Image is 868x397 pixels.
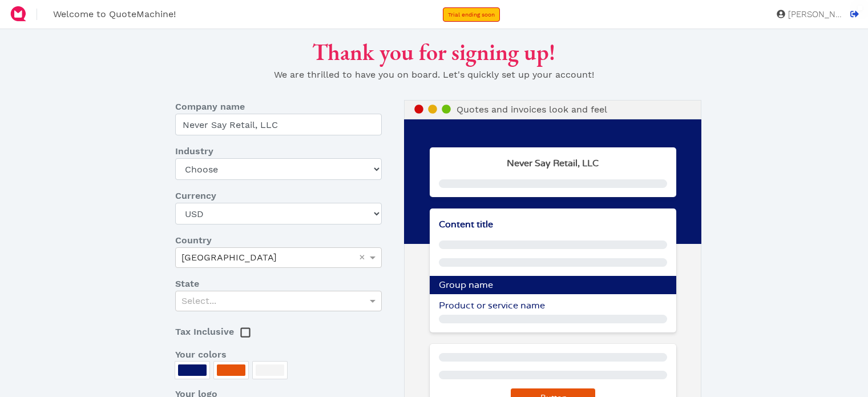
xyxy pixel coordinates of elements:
[175,100,245,114] span: Company name
[439,280,493,290] span: Group name
[175,189,216,203] span: Currency
[439,220,493,229] span: Content title
[175,348,227,362] span: Your colors
[274,69,594,80] span: We are thrilled to have you on board. Let's quickly set up your account!
[439,301,545,310] span: Product or service name
[9,5,27,23] img: QuoteM_icon_flat.png
[443,7,500,22] a: Trial ending soon
[507,159,599,168] strong: Never Say Retail, LLC
[404,100,701,119] div: Quotes and invoices look and feel
[312,37,555,67] span: Thank you for signing up!
[785,10,842,19] span: [PERSON_NAME]
[175,326,234,337] span: Tax Inclusive
[357,248,367,267] span: Clear value
[359,252,365,262] span: ×
[181,252,277,263] span: [GEOGRAPHIC_DATA]
[175,234,212,247] span: Country
[53,9,176,19] span: Welcome to QuoteMachine!
[175,145,213,158] span: Industry
[448,11,495,18] span: Trial ending soon
[175,277,199,291] span: State
[176,291,381,311] div: Select...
